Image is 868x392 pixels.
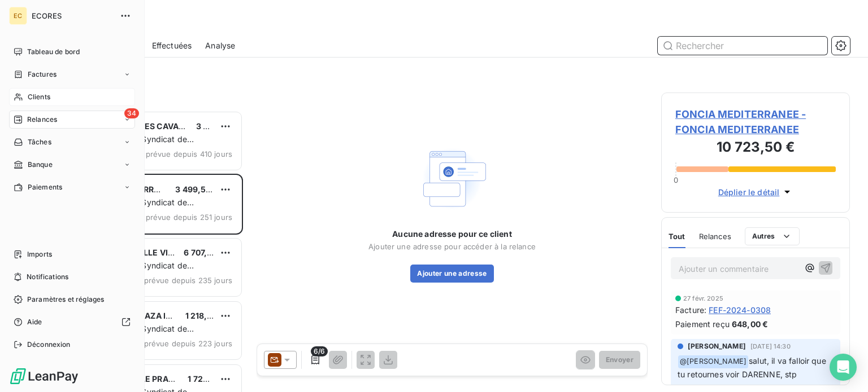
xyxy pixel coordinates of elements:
span: 3 499,50 € [175,184,219,194]
span: 27 févr. 2025 [683,295,723,302]
span: Paiement reçu [675,318,730,330]
span: 6/6 [311,346,328,356]
span: Déplier le détail [718,186,780,198]
span: Effectuées [152,40,192,51]
span: Clients [28,92,50,102]
span: 0 [674,175,678,184]
span: prévue depuis 410 jours [146,149,232,158]
a: Aide [9,313,135,331]
span: FEF-2024-0308 [709,304,771,316]
button: Déplier le détail [715,186,797,199]
span: Tableau de bord [27,47,80,57]
img: Logo LeanPay [9,367,79,385]
span: 1 218,00 € [185,311,225,320]
span: 648,00 € [732,318,768,330]
button: Autres [745,227,800,245]
span: Paramètres et réglages [27,294,104,305]
span: prévue depuis 251 jours [146,213,232,222]
span: 6 707,50 € [184,248,225,257]
span: 1 728,00 € [188,374,229,384]
span: Analyse [205,40,235,51]
span: 3 456,00 € [196,121,240,131]
div: Open Intercom Messenger [830,354,857,381]
span: [DATE] 14:30 [750,343,791,350]
span: @ [PERSON_NAME] [678,355,748,368]
span: Tout [669,232,685,241]
input: Rechercher [658,37,827,55]
span: LAMY MARSEILLE PRADO VELODROME [80,374,234,384]
img: Empty state [416,143,488,215]
span: CENTURY 21 - ICAZA IMMOBILIER [80,311,211,320]
button: Envoyer [599,351,640,369]
span: Factures [28,69,57,80]
span: Relances [699,232,731,241]
span: Déconnexion [27,340,71,350]
span: Banque [28,160,53,170]
span: Relances [27,114,57,125]
div: EC [9,7,27,25]
span: [PERSON_NAME] [688,341,746,351]
button: Ajouter une adresse [410,265,493,283]
span: FONCIA MEDITERRANEE - FONCIA MEDITERRANEE [675,107,836,137]
span: Facture : [675,304,706,316]
span: prévue depuis 235 jours [144,276,232,285]
span: Ajouter une adresse pour accéder à la relance [368,242,536,251]
span: prévue depuis 223 jours [144,339,232,348]
span: Paiements [28,182,62,192]
span: Imports [27,249,52,259]
span: Aide [27,317,42,327]
span: Aucune adresse pour ce client [392,228,511,240]
span: salut, il va falloir que tu retournes voir DARENNE, stp [678,356,828,379]
span: Tâches [28,137,51,147]
span: Notifications [27,272,68,282]
h3: 10 723,50 € [675,137,836,160]
span: 34 [124,108,139,118]
span: ECORES [32,11,113,20]
div: grid [54,111,243,392]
